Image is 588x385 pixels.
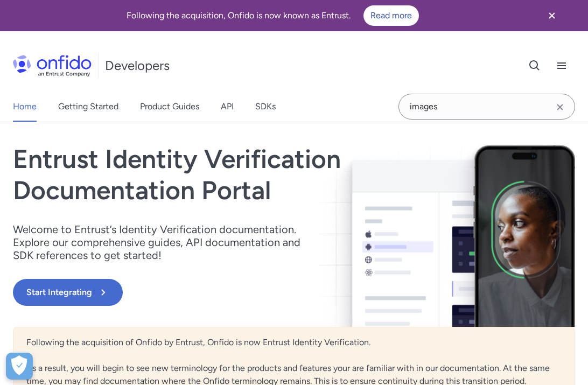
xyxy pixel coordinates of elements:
[13,223,314,262] p: Welcome to Entrust’s Identity Verification documentation. Explore our comprehensive guides, API d...
[6,353,33,380] div: Cookie Preferences
[13,279,407,306] a: Start Integrating
[545,9,558,22] svg: Close banner
[13,92,37,122] a: Home
[6,353,33,380] button: Open Preferences
[255,92,276,122] a: SDKs
[528,59,541,72] svg: Open search button
[532,2,572,29] button: Close banner
[521,52,548,79] button: Open search button
[554,101,566,114] svg: Clear search field button
[58,92,118,122] a: Getting Started
[221,92,234,122] a: API
[140,92,199,122] a: Product Guides
[13,55,92,76] img: Onfido Logo
[13,144,407,206] h1: Entrust Identity Verification Documentation Portal
[548,52,575,79] button: Open navigation menu button
[398,94,575,120] input: Onfido search input field
[13,5,532,26] div: Following the acquisition, Onfido is now known as Entrust.
[105,57,170,74] h1: Developers
[363,5,419,26] a: Read more
[13,279,123,306] button: Start Integrating
[555,59,568,72] svg: Open navigation menu button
